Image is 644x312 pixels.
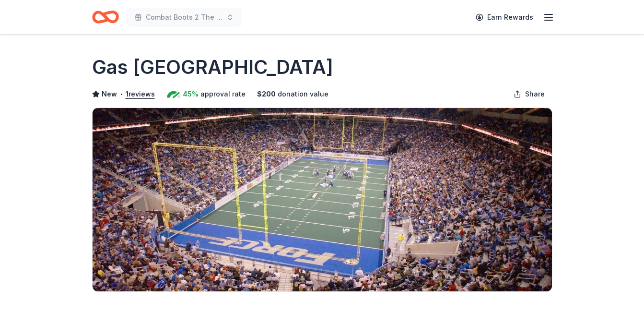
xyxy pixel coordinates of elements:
[278,88,328,100] span: donation value
[525,88,545,100] span: Share
[470,9,539,26] a: Earn Rewards
[92,6,119,28] a: Home
[257,88,276,100] span: $ 200
[127,8,242,27] button: Combat Boots 2 The Boardroom presents the "United We Stand" Campaign
[506,84,552,104] button: Share
[146,12,222,23] span: Combat Boots 2 The Boardroom presents the "United We Stand" Campaign
[126,88,155,100] button: 1reviews
[92,54,333,81] h1: Gas [GEOGRAPHIC_DATA]
[183,88,199,100] span: 45%
[93,108,552,291] img: Image for Gas South District
[200,88,246,100] span: approval rate
[102,88,117,100] span: New
[119,90,123,98] span: •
